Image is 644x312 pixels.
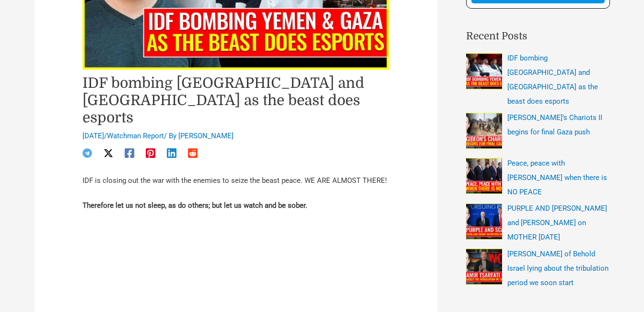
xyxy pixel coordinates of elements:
a: Pinterest [146,148,155,158]
a: Linkedin [167,148,176,158]
div: / / By [82,131,389,142]
p: IDF is closing out the war with the enemies to seize the beast peace. WE ARE ALMOST THERE! [82,174,389,188]
nav: Recent Posts [466,51,610,290]
a: [PERSON_NAME] [178,132,234,140]
a: Twitter / X [104,148,113,158]
strong: Therefore let us not sleep, as do others; but let us watch and be sober. [82,201,307,210]
span: [DATE] [82,132,104,140]
a: PURPLE AND [PERSON_NAME] and [PERSON_NAME] on MOTHER [DATE] [507,204,607,241]
a: [PERSON_NAME] of Behold Israel lying about the tribulation period we soon start [507,250,609,287]
a: Reddit [188,148,198,158]
a: Facebook [125,148,134,158]
h1: IDF bombing [GEOGRAPHIC_DATA] and [GEOGRAPHIC_DATA] as the beast does esports [82,74,389,126]
a: Peace, peace with [PERSON_NAME] when there is NO PEACE [507,159,607,196]
a: IDF bombing [GEOGRAPHIC_DATA] and [GEOGRAPHIC_DATA] as the beast does esports [507,54,598,106]
h2: Recent Posts [466,29,610,44]
a: Telegram [82,148,92,158]
a: Watchman Report [107,132,164,140]
a: [PERSON_NAME]’s Chariots II begins for final Gaza push [507,113,602,136]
